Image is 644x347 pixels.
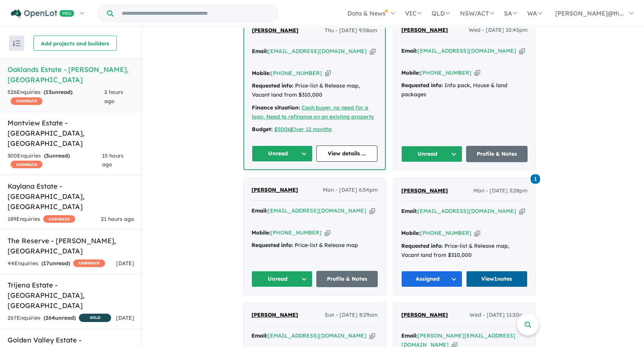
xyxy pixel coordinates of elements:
[252,104,300,111] strong: Finance situation:
[252,125,377,134] div: |
[8,215,75,224] div: 189 Enquir ies
[251,332,268,339] strong: Email:
[325,69,331,77] button: Copy
[11,97,42,105] span: CASHBACK
[43,260,49,267] span: 17
[73,259,105,267] span: CASHBACK
[104,89,123,105] span: 2 hours ago
[401,186,448,195] a: [PERSON_NAME]
[46,89,52,95] span: 15
[473,186,528,195] span: Mon - [DATE] 3:28pm
[270,229,322,236] a: [PHONE_NUMBER]
[401,69,420,76] strong: Mobile:
[116,260,134,267] span: [DATE]
[370,47,375,55] button: Copy
[252,27,298,34] span: [PERSON_NAME]
[252,104,374,120] a: Cash buyer, no need for a loan, Need to refinance on an existing property
[251,241,378,250] div: Price-list & Release map
[8,152,102,170] div: 300 Enquir ies
[519,207,525,215] button: Copy
[531,173,540,183] a: 1
[401,242,528,260] div: Price-list & Release map, Vacant land from $310,000
[469,26,528,35] span: Wed - [DATE] 10:45pm
[369,207,375,215] button: Copy
[33,36,117,51] button: Add projects and builders
[252,82,294,89] strong: Requested info:
[8,181,134,212] h5: Kaylana Estate - [GEOGRAPHIC_DATA] , [GEOGRAPHIC_DATA]
[11,161,42,168] span: CASHBACK
[418,47,516,54] a: [EMAIL_ADDRESS][DOMAIN_NAME]
[252,145,313,162] button: Unread
[325,311,378,320] span: Sun - [DATE] 8:29am
[44,152,70,159] strong: ( unread)
[13,41,20,46] img: sort.svg
[11,9,74,19] img: Openlot PRO Logo White
[401,230,420,236] strong: Mobile:
[271,70,322,77] a: [PHONE_NUMBER]
[251,271,313,287] button: Unread
[401,27,448,33] span: [PERSON_NAME]
[418,208,516,214] a: [EMAIL_ADDRESS][DOMAIN_NAME]
[401,311,448,320] a: [PERSON_NAME]
[401,26,448,35] a: [PERSON_NAME]
[46,314,55,321] span: 264
[268,332,366,339] a: [EMAIL_ADDRESS][DOMAIN_NAME]
[474,69,480,77] button: Copy
[8,236,134,256] h5: The Reserve - [PERSON_NAME] , [GEOGRAPHIC_DATA]
[251,311,298,320] a: [PERSON_NAME]
[251,229,270,236] strong: Mobile:
[43,215,75,223] span: CASHBACK
[268,207,366,214] a: [EMAIL_ADDRESS][DOMAIN_NAME]
[44,314,76,321] strong: ( unread)
[466,146,528,162] a: Profile & Notes
[102,152,124,168] span: 15 hours ago
[46,152,49,159] span: 3
[251,311,298,318] span: [PERSON_NAME]
[325,229,330,237] button: Copy
[420,230,471,236] a: [PHONE_NUMBER]
[292,126,332,133] a: Over 12 months
[466,271,528,287] a: View1notes
[115,5,276,22] input: Try estate name, suburb, builder or developer
[325,26,377,35] span: Thu - [DATE] 9:58am
[44,89,72,95] strong: ( unread)
[519,47,525,55] button: Copy
[470,311,528,320] span: Wed - [DATE] 11:20pm
[252,81,377,100] div: Price-list & Release map, Vacant land from $310,000
[555,9,624,17] span: [PERSON_NAME]@th...
[274,126,291,133] a: $500k
[474,229,480,237] button: Copy
[252,26,298,35] a: [PERSON_NAME]
[401,332,418,339] strong: Email:
[401,271,463,287] button: Assigned
[8,64,134,85] h5: Oaklands Estate - [PERSON_NAME] , [GEOGRAPHIC_DATA]
[252,48,268,55] strong: Email:
[8,88,104,106] div: 526 Enquir ies
[323,186,378,195] span: Mon - [DATE] 6:54pm
[251,186,298,193] span: [PERSON_NAME]
[8,259,105,268] div: 44 Enquir ies
[401,242,443,249] strong: Requested info:
[401,208,418,214] strong: Email:
[401,187,448,194] span: [PERSON_NAME]
[251,186,298,195] a: [PERSON_NAME]
[401,82,443,89] strong: Requested info:
[420,69,471,76] a: [PHONE_NUMBER]
[316,145,377,162] a: View details ...
[251,207,268,214] strong: Email:
[401,146,463,162] button: Unread
[401,81,528,99] div: Info pack, House & land packages
[369,332,375,340] button: Copy
[8,314,111,323] div: 267 Enquir ies
[41,260,70,267] strong: ( unread)
[268,48,367,55] a: [EMAIL_ADDRESS][DOMAIN_NAME]
[251,242,293,249] strong: Requested info:
[8,118,134,148] h5: Montview Estate - [GEOGRAPHIC_DATA] , [GEOGRAPHIC_DATA]
[252,126,273,133] strong: Budget:
[531,174,540,184] span: 1
[252,70,271,77] strong: Mobile:
[101,216,134,222] span: 21 hours ago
